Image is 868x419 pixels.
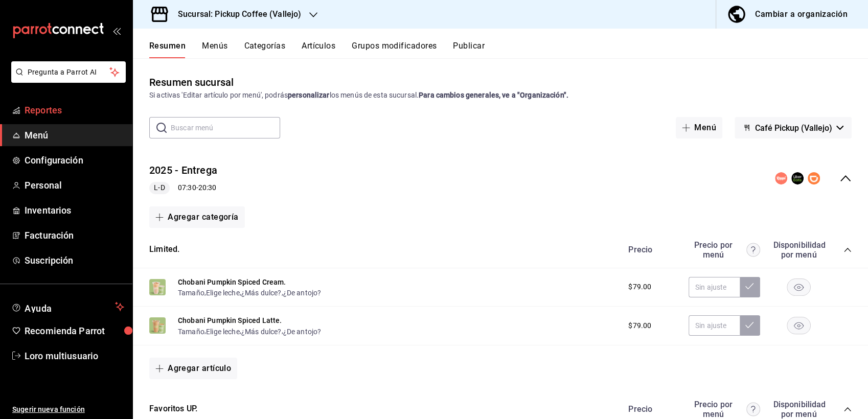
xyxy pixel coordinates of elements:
h3: Sucursal: Pickup Coffee (Vallejo) [170,8,301,20]
font: Inventarios [25,205,71,216]
button: Elige leche [206,327,240,337]
font: Agregar artículo [168,364,231,373]
button: Elige leche [206,288,240,298]
font: Precio por menú [689,400,738,419]
button: Categorías [244,41,286,58]
span: $79.00 [628,282,651,292]
img: Preview [149,279,166,295]
div: Disponibilidad por menú [773,240,824,260]
font: Sugerir nueva función [12,405,85,413]
span: Ayuda [25,300,111,313]
button: ¿Más dulce? [241,288,282,298]
button: collapse-category-row [843,246,852,254]
div: Disponibilidad por menú [773,400,824,419]
font: 07:30 - 20:30 [178,183,216,191]
strong: Para cambios generales, ve a "Organización". [419,91,568,99]
button: Menús [202,41,227,58]
div: Precio [618,245,683,254]
font: Configuración [25,155,83,166]
font: Personal [25,180,62,191]
span: Café Pickup (Vallejo) [755,123,832,133]
button: 2025 - Entrega [149,163,217,178]
div: Resumen sucursal [149,75,234,90]
font: Reportes [25,105,62,115]
button: ¿De antojo? [283,327,322,337]
div: Cambiar a organización [755,7,848,21]
font: Facturación [25,230,74,241]
font: Menú [694,123,716,132]
button: ¿Más dulce? [241,327,282,337]
font: Agregar categoría [168,213,239,222]
font: , [282,327,283,335]
button: collapse-category-row [843,405,852,413]
span: L-D [150,182,169,193]
img: Preview [149,317,166,334]
font: Loro multiusuario [25,351,98,361]
span: Pregunta a Parrot AI [28,67,110,78]
button: Café Pickup (Vallejo) [735,117,852,138]
div: contraer-menú-fila [133,155,868,202]
button: Menú [676,117,722,138]
button: Favoritos UP. [149,403,197,415]
font: Menú [25,130,49,141]
button: Agregar categoría [149,206,245,228]
font: , [240,288,241,296]
button: Pregunta a Parrot AI [11,61,126,83]
button: Tamaño [178,288,204,298]
button: Artículos [302,41,335,58]
font: Recomienda Parrot [25,325,105,336]
div: Pestañas de navegación [149,41,868,58]
button: Grupos modificadores [352,41,437,58]
a: Pregunta a Parrot AI [7,74,126,85]
span: $79.00 [628,320,651,331]
button: ¿De antojo? [283,288,322,298]
strong: personalizar [288,91,330,99]
input: Sin ajuste [689,277,740,297]
button: open_drawer_menu [112,27,121,35]
button: Agregar artículo [149,358,237,379]
button: Publicar [453,41,485,58]
font: , [204,327,206,335]
div: Precio [618,404,683,414]
font: Precio por menú [689,240,738,260]
font: , [240,327,241,335]
input: Buscar menú [171,118,280,138]
font: , [204,288,206,296]
div: Si activas 'Editar artículo por menú', podrás los menús de esta sucursal. [149,90,852,101]
button: Limited. [149,244,179,255]
font: , [282,288,283,296]
button: Tamaño [178,327,204,337]
font: Resumen [149,41,186,51]
font: Suscripción [25,255,73,266]
button: Chobani Pumpkin Spiced Cream. [178,277,286,287]
input: Sin ajuste [689,315,740,336]
button: Chobani Pumpkin Spiced Latte. [178,315,282,325]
